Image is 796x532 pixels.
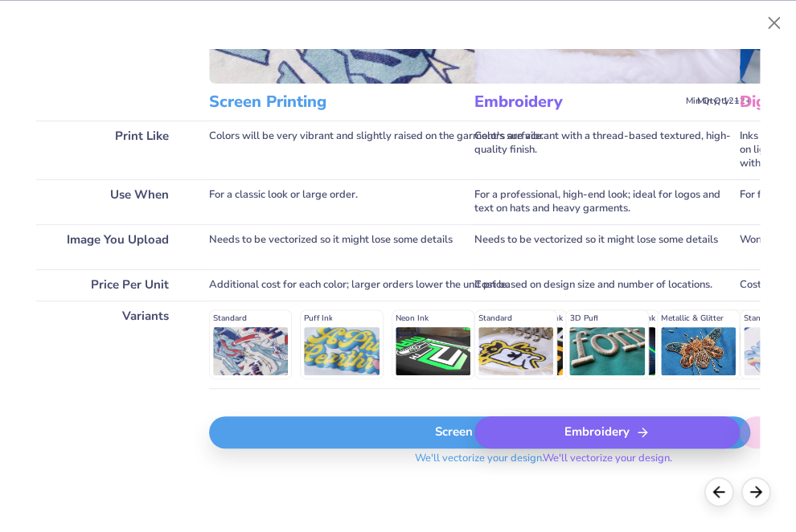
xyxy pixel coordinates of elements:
div: Variants [36,301,185,388]
div: Print Like [36,121,185,179]
div: Colors will be very vibrant and slightly raised on the garment's surface. [209,121,750,179]
h3: Screen Printing [209,92,690,113]
div: Needs to be vectorized so it might lose some details [474,224,740,269]
div: Colors are vibrant with a thread-based textured, high-quality finish. [474,121,740,179]
span: Min Qty: 12+ [686,96,740,107]
div: Embroidery [474,416,740,448]
div: Screen Print [209,416,750,448]
div: Image You Upload [36,224,185,269]
span: We'll vectorize your design. [535,452,678,475]
div: For a professional, high-end look; ideal for logos and text on hats and heavy garments. [474,179,740,224]
span: We'll vectorize your design. [408,452,551,475]
button: Close [759,7,790,38]
div: Additional cost for each color; larger orders lower the unit price. [209,269,750,301]
div: Use When [36,179,185,224]
div: Price Per Unit [36,269,185,301]
div: Cost based on design size and number of locations. [474,269,740,301]
div: For a classic look or large order. [209,179,750,224]
div: Needs to be vectorized so it might lose some details [209,224,750,269]
h3: Embroidery [474,92,679,113]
